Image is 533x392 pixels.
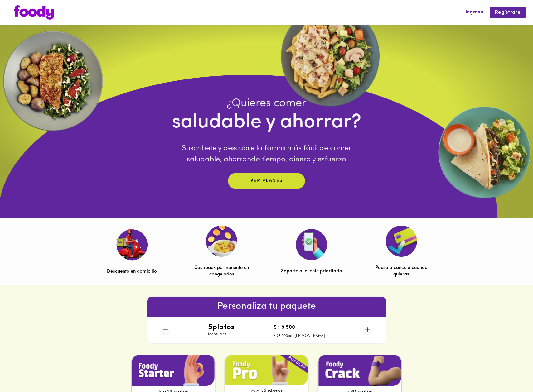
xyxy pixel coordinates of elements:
[466,9,483,15] span: Ingresa
[274,325,325,331] h4: $ 119.500
[274,333,325,339] p: $ 23.900 por [PERSON_NAME]
[371,265,432,278] p: Pausa o cancela cuando quieras
[250,177,283,184] p: Ver planes
[277,3,383,109] img: ellipse.webp
[132,355,215,386] img: plan1
[495,10,521,16] span: Regístrate
[147,299,386,314] h6: Personaliza tu paquete
[225,355,308,386] img: plan1
[14,5,54,20] img: logo.png
[208,332,235,337] p: Mensuales
[228,173,305,189] button: Ver planes
[281,268,342,275] p: Soporte al cliente prioritario
[191,265,252,278] p: Cashback permanente en congelados
[172,97,361,110] h4: ¿Quieres comer
[116,229,148,261] img: Descuento en domicilio
[386,226,417,257] img: Pausa o cancela cuando quieras
[296,229,327,260] img: Soporte al cliente prioritario
[206,226,237,257] img: Cashback permanente en congelados
[436,104,533,201] img: EllipseRigth.webp
[462,7,487,18] button: Ingresa
[490,7,526,18] button: Regístrate
[318,355,401,386] img: plan1
[208,323,235,332] h4: 5 platos
[172,110,361,135] h4: saludable y ahorrar?
[172,143,361,165] p: Suscríbete y descubre la forma más fácil de comer saludable, ahorrando tiempo, dinero y esfuerzo
[107,268,157,275] p: Descuento en domicilio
